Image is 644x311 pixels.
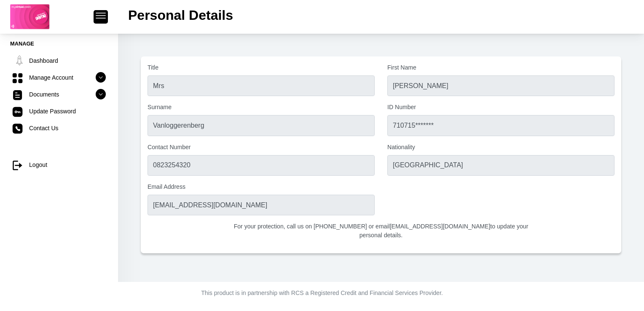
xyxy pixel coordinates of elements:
[387,155,614,176] input: Nationality
[228,222,535,240] p: For your protection, call us on [PHONE_NUMBER] or email [EMAIL_ADDRESS][DOMAIN_NAME] to update yo...
[148,195,375,215] input: Email Address
[10,70,108,86] a: Manage Account
[387,75,614,96] input: First Name
[387,115,614,136] input: ID Number
[148,75,375,96] input: Title
[148,182,375,191] label: Email Address
[148,115,375,136] input: Surname
[10,53,108,69] a: Dashboard
[88,289,556,298] p: This product is in partnership with RCS a Registered Credit and Financial Services Provider.
[10,157,108,173] a: Logout
[128,7,233,23] h2: Personal Details
[387,63,614,72] label: First Name
[148,63,375,72] label: Title
[387,143,614,152] label: Nationality
[148,143,375,152] label: Contact Number
[10,4,50,29] img: logo-game.png
[387,103,614,112] label: ID Number
[10,120,108,136] a: Contact Us
[148,155,375,176] input: Contact Number
[148,103,375,112] label: Surname
[10,86,108,102] a: Documents
[10,103,108,119] a: Update Password
[10,40,108,48] li: Manage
